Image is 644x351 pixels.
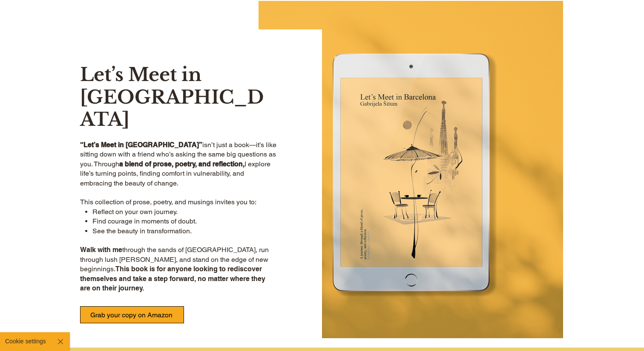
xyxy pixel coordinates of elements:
a: Grab your copy on Amazon [80,306,184,323]
span: This book is for anyone looking to rediscover themselves and take a step forward, no matter where... [80,265,265,292]
span: “Let’s Meet in [GEOGRAPHIC_DATA]” [80,141,202,149]
p: Find courage in moments of doubt. [92,217,276,226]
p: through the sands of [GEOGRAPHIC_DATA], run through lush [PERSON_NAME], and stand on the edge of ... [80,245,276,293]
span: Let’s Meet in [GEOGRAPHIC_DATA] [80,63,264,131]
p: See the beauty in transformation. [92,226,276,236]
img: book_mockup.png [259,1,563,338]
span: Grab your copy on Amazon [90,311,172,319]
p: isn’t just a book—it’s like sitting down with a friend who’s asking the same big questions as you... [80,140,276,188]
button: Hide Cookie Settings [51,332,70,351]
p: This collection of prose, poetry, and musings invites you to: [80,197,276,207]
p: Cookie settings [5,337,46,346]
span: a blend of prose, poetry, and reflection, [119,160,244,168]
img: Hide Cookie Settings [55,336,66,347]
p: Reflect on your own journey. [92,207,276,217]
span: Walk with me [80,246,122,254]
